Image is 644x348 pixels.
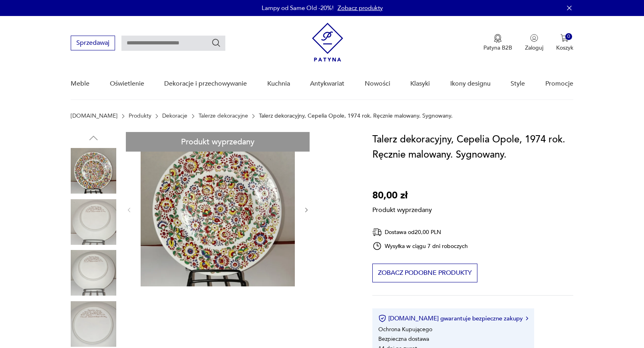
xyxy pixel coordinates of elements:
[372,188,432,203] p: 80,00 zł
[372,227,468,237] div: Dostawa od 20,00 PLN
[511,68,525,99] a: Style
[259,113,453,119] p: Talerz dekoracyjny, Cepelia Opole, 1974 rok. Ręcznie malowany. Sygnowany.
[262,4,334,12] p: Lampy od Same Old -20%!
[372,241,468,251] div: Wysyłka w ciągu 7 dni roboczych
[310,68,344,99] a: Antykwariat
[530,34,538,42] img: Ikonka użytkownika
[378,335,429,343] li: Bezpieczna dostawa
[372,264,477,282] button: Zobacz podobne produkty
[372,132,573,162] h1: Talerz dekoracyjny, Cepelia Opole, 1974 rok. Ręcznie malowany. Sygnowany.
[483,44,512,52] p: Patyna B2B
[378,314,386,322] img: Ikona certyfikatu
[365,68,390,99] a: Nowości
[561,34,568,42] img: Ikona koszyka
[565,33,572,40] div: 0
[164,68,247,99] a: Dekoracje i przechowywanie
[129,113,151,119] a: Produkty
[110,68,144,99] a: Oświetlenie
[545,68,573,99] a: Promocje
[525,44,543,52] p: Zaloguj
[267,68,290,99] a: Kuchnia
[71,113,117,119] a: [DOMAIN_NAME]
[494,34,502,43] img: Ikona medalu
[450,68,491,99] a: Ikony designu
[378,314,528,322] button: [DOMAIN_NAME] gwarantuje bezpieczne zakupy
[526,316,528,320] img: Ikona strzałki w prawo
[556,34,573,52] button: 0Koszyk
[372,203,432,214] p: Produkt wyprzedany
[483,34,512,52] button: Patyna B2B
[525,34,543,52] button: Zaloguj
[71,41,115,46] a: Sprzedawaj
[312,23,343,62] img: Patyna - sklep z meblami i dekoracjami vintage
[410,68,430,99] a: Klasyki
[372,227,382,237] img: Ikona dostawy
[483,34,512,52] a: Ikona medaluPatyna B2B
[378,326,432,333] li: Ochrona Kupującego
[71,36,115,50] button: Sprzedawaj
[211,38,221,48] button: Szukaj
[162,113,187,119] a: Dekoracje
[556,44,573,52] p: Koszyk
[338,4,383,12] a: Zobacz produkty
[71,68,89,99] a: Meble
[199,113,248,119] a: Talerze dekoracyjne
